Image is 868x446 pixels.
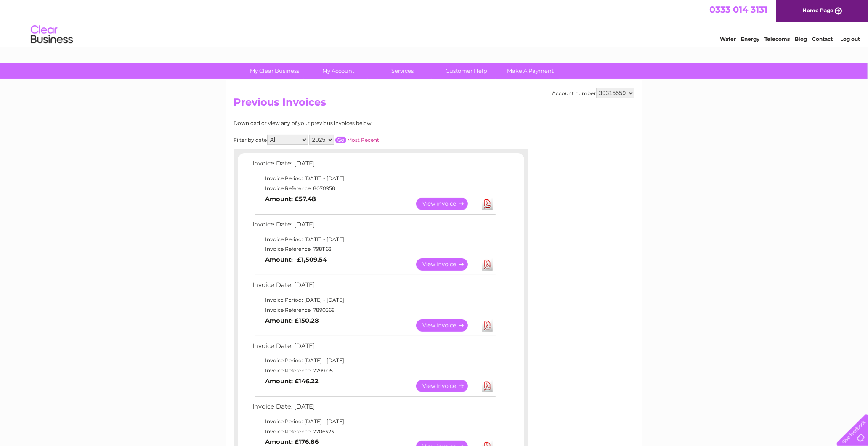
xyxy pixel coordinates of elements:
[251,244,497,254] td: Invoice Reference: 7981163
[234,135,455,145] div: Filter by date
[251,158,497,173] td: Invoice Date: [DATE]
[741,36,759,42] a: Energy
[840,36,860,42] a: Log out
[812,36,833,42] a: Contact
[265,438,319,446] b: Amount: £176.86
[482,258,493,271] a: Download
[482,380,493,392] a: Download
[251,417,497,427] td: Invoice Period: [DATE] - [DATE]
[251,340,497,356] td: Invoice Date: [DATE]
[496,63,565,79] a: Make A Payment
[240,63,309,79] a: My Clear Business
[416,319,478,332] a: View
[251,366,497,376] td: Invoice Reference: 7799105
[30,22,73,48] img: logo.png
[265,377,319,385] b: Amount: £146.22
[251,219,497,234] td: Invoice Date: [DATE]
[251,305,497,315] td: Invoice Reference: 7890568
[251,173,497,183] td: Invoice Period: [DATE] - [DATE]
[368,63,437,79] a: Services
[251,183,497,194] td: Invoice Reference: 8070958
[234,120,455,126] div: Download or view any of your previous invoices below.
[265,256,327,263] b: Amount: -£1,509.54
[432,63,501,79] a: Customer Help
[251,401,497,417] td: Invoice Date: [DATE]
[720,36,736,42] a: Water
[764,36,790,42] a: Telecoms
[416,380,478,392] a: View
[552,88,634,98] div: Account number
[251,279,497,295] td: Invoice Date: [DATE]
[251,427,497,437] td: Invoice Reference: 7706323
[416,258,478,271] a: View
[795,36,807,42] a: Blog
[265,195,316,203] b: Amount: £57.48
[251,356,497,366] td: Invoice Period: [DATE] - [DATE]
[234,96,634,112] h2: Previous Invoices
[304,63,373,79] a: My Account
[251,234,497,244] td: Invoice Period: [DATE] - [DATE]
[709,4,767,15] a: 0333 014 3131
[482,198,493,210] a: Download
[482,319,493,332] a: Download
[265,317,319,324] b: Amount: £150.28
[251,295,497,305] td: Invoice Period: [DATE] - [DATE]
[416,198,478,210] a: View
[236,5,633,41] div: Clear Business is a trading name of Verastar Limited (registered in [GEOGRAPHIC_DATA] No. 3667643...
[348,137,380,143] a: Most Recent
